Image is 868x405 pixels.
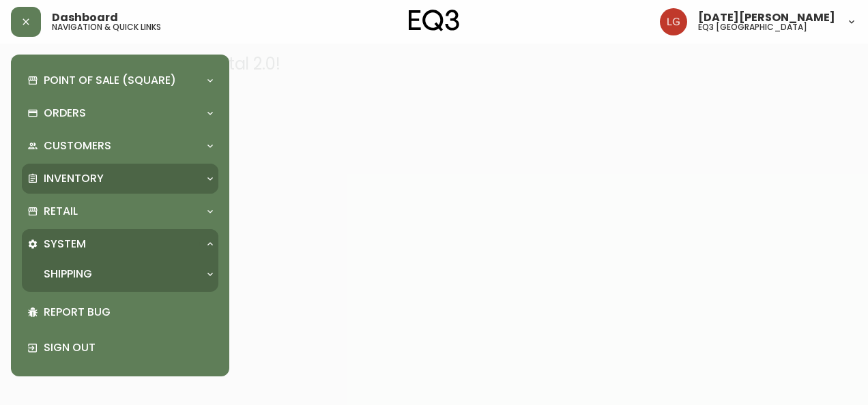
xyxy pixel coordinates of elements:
p: Retail [44,204,78,219]
div: Inventory [22,164,218,194]
span: Dashboard [52,12,118,23]
div: Retail [22,196,218,226]
p: Report Bug [44,305,213,320]
div: System [22,229,218,259]
p: Shipping [44,267,92,282]
div: Point of Sale (Square) [22,65,218,95]
img: logo [409,10,459,31]
p: Orders [44,106,86,121]
div: Customers [22,131,218,161]
p: System [44,237,86,252]
div: Sign Out [22,330,218,365]
div: Report Bug [22,295,218,330]
p: Customers [44,138,111,153]
h5: eq3 [GEOGRAPHIC_DATA] [698,23,807,31]
p: Inventory [44,171,104,186]
div: Shipping [22,259,218,289]
h5: navigation & quick links [52,23,161,31]
p: Sign Out [44,340,213,355]
p: Point of Sale (Square) [44,73,176,88]
div: Orders [22,98,218,128]
span: [DATE][PERSON_NAME] [698,12,835,23]
img: 2638f148bab13be18035375ceda1d187 [660,8,687,35]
